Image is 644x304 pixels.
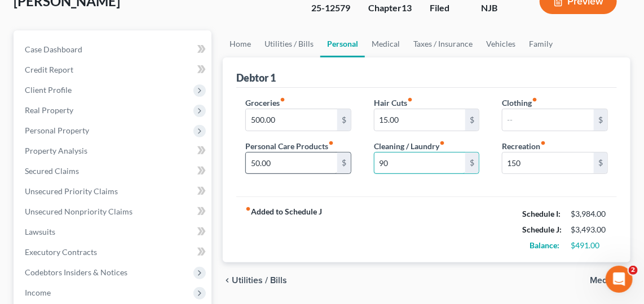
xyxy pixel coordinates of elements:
[320,30,365,57] a: Personal
[590,276,630,285] button: Medical chevron_right
[629,266,638,275] span: 2
[502,109,594,131] input: --
[522,225,562,234] strong: Schedule J:
[246,109,337,131] input: --
[465,109,479,131] div: $
[25,247,97,257] span: Executory Contracts
[465,153,479,174] div: $
[374,109,466,131] input: --
[16,202,211,222] a: Unsecured Nonpriority Claims
[540,140,546,146] i: fiber_manual_record
[25,146,87,155] span: Property Analysis
[245,206,322,253] strong: Added to Schedule J
[374,140,445,152] label: Cleaning / Laundry
[245,97,285,109] label: Groceries
[402,2,412,13] span: 13
[25,65,73,74] span: Credit Report
[407,30,479,57] a: Taxes / Insurance
[571,240,608,251] div: $491.00
[16,141,211,161] a: Property Analysis
[479,30,522,57] a: Vehicles
[594,109,607,131] div: $
[245,140,334,152] label: Personal Care Products
[374,97,413,109] label: Hair Cuts
[25,207,133,216] span: Unsecured Nonpriority Claims
[16,39,211,60] a: Case Dashboard
[439,140,445,146] i: fiber_manual_record
[502,140,546,152] label: Recreation
[502,97,537,109] label: Clothing
[25,267,127,277] span: Codebtors Insiders & Notices
[530,240,559,250] strong: Balance:
[25,227,55,236] span: Lawsuits
[365,30,407,57] a: Medical
[25,166,79,176] span: Secured Claims
[594,153,607,174] div: $
[311,2,350,15] div: 25-12579
[571,208,608,220] div: $3,984.00
[502,153,594,174] input: --
[223,276,232,285] i: chevron_left
[245,206,251,212] i: fiber_manual_record
[258,30,320,57] a: Utilities / Bills
[328,140,334,146] i: fiber_manual_record
[407,97,413,102] i: fiber_manual_record
[16,222,211,242] a: Lawsuits
[16,161,211,181] a: Secured Claims
[25,85,72,95] span: Client Profile
[337,153,351,174] div: $
[374,153,466,174] input: --
[571,224,608,235] div: $3,493.00
[236,71,276,84] div: Debtor 1
[481,2,522,15] div: NJB
[25,44,82,54] span: Case Dashboard
[25,126,89,135] span: Personal Property
[368,2,412,15] div: Chapter
[522,209,561,218] strong: Schedule I:
[246,153,337,174] input: --
[16,60,211,80] a: Credit Report
[430,2,463,15] div: Filed
[25,186,118,196] span: Unsecured Priority Claims
[16,181,211,202] a: Unsecured Priority Claims
[606,266,633,293] iframe: Intercom live chat
[337,109,351,131] div: $
[522,30,559,57] a: Family
[25,105,73,115] span: Real Property
[16,242,211,262] a: Executory Contracts
[223,30,258,57] a: Home
[590,276,621,285] span: Medical
[25,288,51,297] span: Income
[532,97,537,102] i: fiber_manual_record
[223,276,287,285] button: chevron_left Utilities / Bills
[232,276,287,285] span: Utilities / Bills
[280,97,285,102] i: fiber_manual_record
